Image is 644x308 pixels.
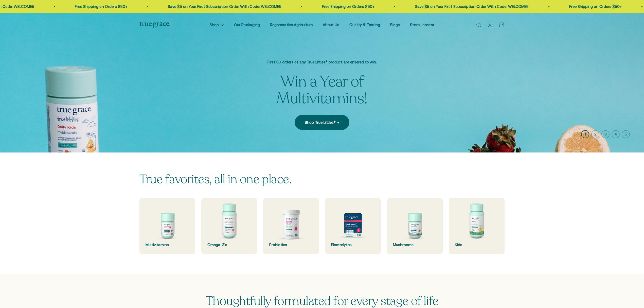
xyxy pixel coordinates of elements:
div: Kids [455,242,498,248]
div: Electrolytes [331,242,375,248]
div: Mushrooms [393,242,437,248]
button: 3 [601,130,610,138]
a: Shop True Littles® → [295,115,349,130]
a: Quality & Testing [349,23,380,27]
a: Probiotics [263,198,319,254]
a: Blogs [390,23,400,27]
a: Free Shipping on Orders $50+ [74,4,126,9]
p: Save $5 on Your First Subscription Order With Code: WELCOME5 [167,4,280,10]
split-lines: True favorites, all in one place. [139,171,291,187]
a: Kids [449,198,505,254]
div: Omega-3's [207,242,251,248]
a: Our Packaging [234,23,260,27]
a: Free Shipping on Orders $50+ [321,4,373,9]
a: Mushrooms [387,198,443,254]
split-lines: Win a Year of Multivitamins! [276,71,368,109]
a: Regenerative Agriculture [270,23,313,27]
a: Multivitamins [139,198,195,254]
a: Electrolytes [325,198,381,254]
a: Free Shipping on Orders $50+ [568,4,621,9]
p: Save $5 on Your First Subscription Order With Code: WELCOME5 [414,4,528,10]
p: First 50 orders of any True Littles® product are entered to win. [238,59,406,65]
button: 1 [581,130,589,138]
a: Omega-3's [201,198,257,254]
a: About Us [323,23,339,27]
button: 4 [612,130,620,138]
div: Multivitamins [146,242,189,248]
button: 2 [591,130,599,138]
a: Store Locator [410,23,434,27]
summary: Shop [210,22,224,28]
div: Probiotics [269,242,313,248]
button: 5 [622,130,630,138]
